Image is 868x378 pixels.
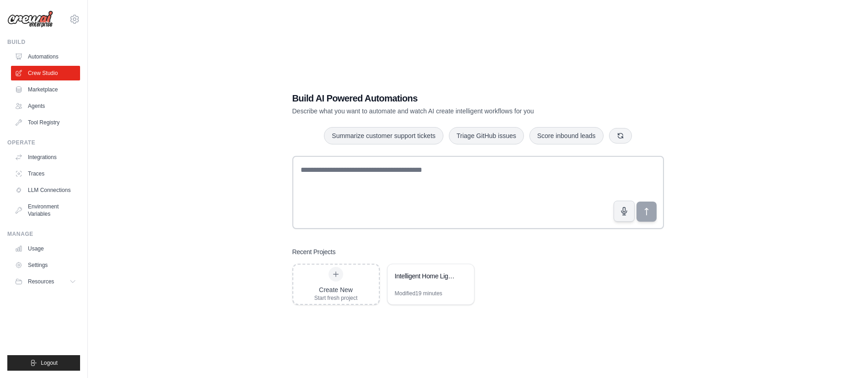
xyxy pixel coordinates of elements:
div: Build [7,38,80,46]
a: Settings [11,258,80,272]
button: Get new suggestions [609,128,632,144]
button: Resources [11,274,80,289]
a: Tool Registry [11,115,80,130]
img: Logo [7,11,53,28]
span: Resources [28,278,54,285]
a: Traces [11,166,80,181]
a: Environment Variables [11,199,80,221]
div: Modified 19 minutes [395,290,442,297]
a: LLM Connections [11,183,80,197]
button: Summarize customer support tickets [324,127,443,144]
div: Operate [7,139,80,146]
p: Describe what you want to automate and watch AI create intelligent workflows for you [292,106,600,116]
a: Automations [11,49,80,64]
a: Marketplace [11,82,80,97]
div: Create New [314,285,358,294]
button: Logout [7,355,80,371]
button: Triage GitHub issues [449,127,524,144]
h3: Recent Projects [292,247,336,256]
a: Integrations [11,150,80,165]
div: Manage [7,230,80,238]
button: Click to speak your automation idea [614,201,635,222]
div: Start fresh project [314,294,358,302]
a: Agents [11,99,80,113]
div: Intelligent Home Lighting System [395,272,458,281]
h1: Build AI Powered Automations [292,92,600,105]
span: Logout [41,359,58,367]
button: Score inbound leads [529,127,604,144]
a: Usage [11,241,80,256]
a: Crew Studio [11,66,80,80]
